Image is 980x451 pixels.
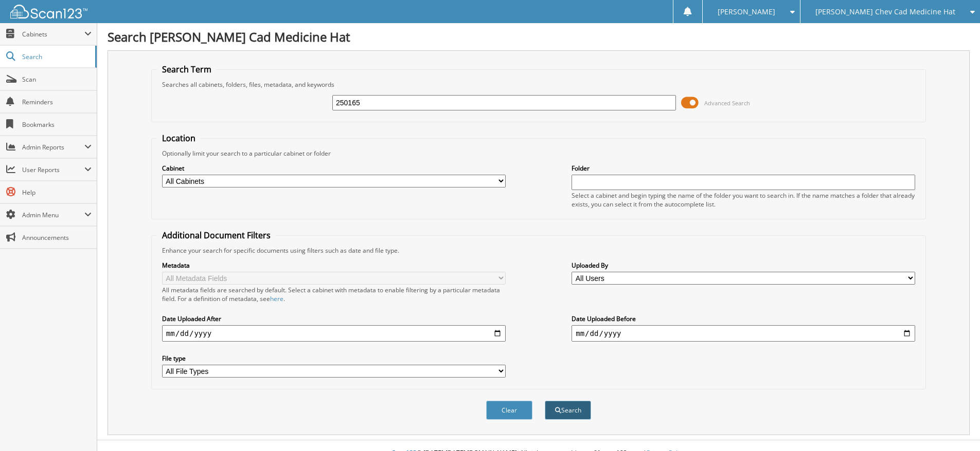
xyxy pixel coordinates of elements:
iframe: Chat Widget [929,402,980,451]
h1: Search [PERSON_NAME] Cad Medicine Hat [108,28,970,45]
div: All metadata fields are searched by default. Select a cabinet with metadata to enable filtering b... [162,286,506,303]
span: Bookmarks [22,120,92,129]
label: Date Uploaded Before [572,314,915,323]
button: Search [545,401,591,420]
span: Advanced Search [704,99,750,107]
div: Select a cabinet and begin typing the name of the folder you want to search in. If the name match... [572,191,915,209]
label: Uploaded By [572,261,915,270]
div: Enhance your search for specific documents using filters such as date and file type. [157,246,920,255]
input: start [162,325,506,342]
span: [PERSON_NAME] Chev Cad Medicine Hat [815,9,955,15]
legend: Location [157,133,201,144]
span: Admin Menu [22,211,84,219]
span: User Reports [22,165,84,174]
span: Reminders [22,98,92,106]
label: Metadata [162,261,506,270]
label: Folder [572,164,915,173]
div: Searches all cabinets, folders, files, metadata, and keywords [157,80,920,89]
span: Announcements [22,233,92,242]
button: Clear [486,401,532,420]
label: Date Uploaded After [162,314,506,323]
div: Optionally limit your search to a particular cabinet or folder [157,149,920,158]
span: Search [22,52,90,61]
label: Cabinet [162,164,506,173]
span: Cabinets [22,30,84,39]
span: Admin Reports [22,143,84,152]
legend: Search Term [157,64,217,75]
img: scan123-logo-white.svg [10,5,87,18]
span: Help [22,188,92,197]
input: end [572,325,915,342]
span: Scan [22,75,92,84]
label: File type [162,354,506,363]
span: [PERSON_NAME] [718,9,775,15]
legend: Additional Document Filters [157,230,276,241]
a: here [270,294,283,303]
